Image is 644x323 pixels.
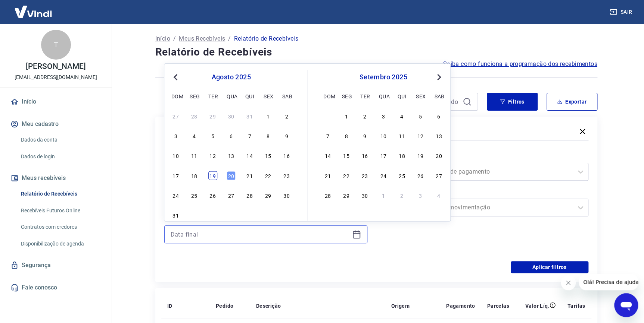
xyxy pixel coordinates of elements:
div: Choose quinta-feira, 25 de setembro de 2025 [397,171,406,180]
button: Meu cadastro [9,116,103,132]
a: Segurança [9,257,103,273]
div: Choose sexta-feira, 22 de agosto de 2025 [264,171,273,180]
iframe: Fechar mensagem [561,275,576,290]
div: Choose sexta-feira, 1 de agosto de 2025 [264,111,273,120]
p: / [228,34,231,43]
div: Choose quinta-feira, 28 de agosto de 2025 [245,191,254,200]
div: Choose domingo, 27 de julho de 2025 [171,111,180,120]
div: Choose quarta-feira, 6 de agosto de 2025 [227,131,236,140]
div: ter [360,92,369,101]
div: sab [282,92,291,101]
div: Choose terça-feira, 16 de setembro de 2025 [360,151,369,160]
div: Choose quinta-feira, 18 de setembro de 2025 [397,151,406,160]
div: Choose sexta-feira, 12 de setembro de 2025 [416,131,425,140]
p: Pagamento [446,302,475,310]
p: Origem [391,302,409,310]
div: Choose quarta-feira, 3 de setembro de 2025 [379,111,388,120]
div: month 2025-09 [322,111,444,201]
div: Choose domingo, 24 de agosto de 2025 [171,191,180,200]
div: qui [245,92,254,101]
iframe: Botão para abrir a janela de mensagens [614,293,638,317]
div: month 2025-08 [170,111,292,221]
div: Choose segunda-feira, 11 de agosto de 2025 [190,151,199,160]
div: T [41,30,71,60]
a: Recebíveis Futuros Online [18,203,103,218]
div: Choose domingo, 3 de agosto de 2025 [171,131,180,140]
div: Choose sexta-feira, 5 de setembro de 2025 [416,111,425,120]
div: Choose sábado, 20 de setembro de 2025 [434,151,443,160]
div: Choose segunda-feira, 8 de setembro de 2025 [342,131,351,140]
div: Choose sábado, 30 de agosto de 2025 [282,191,291,200]
div: dom [171,92,180,101]
div: Choose domingo, 7 de setembro de 2025 [323,131,332,140]
a: Início [9,94,103,110]
div: Choose sexta-feira, 8 de agosto de 2025 [264,131,273,140]
div: Choose domingo, 21 de setembro de 2025 [323,171,332,180]
div: Choose segunda-feira, 18 de agosto de 2025 [190,171,199,180]
div: Choose sexta-feira, 3 de outubro de 2025 [416,191,425,200]
a: Contratos com credores [18,219,103,235]
div: Choose sábado, 6 de setembro de 2025 [282,211,291,220]
div: Choose quarta-feira, 20 de agosto de 2025 [227,171,236,180]
a: Dados de login [18,149,103,164]
div: seg [190,92,199,101]
a: Início [155,34,170,43]
p: Descrição [256,302,281,310]
div: Choose segunda-feira, 1 de setembro de 2025 [190,211,199,220]
div: qua [379,92,388,101]
img: Vindi [9,0,57,23]
div: Choose terça-feira, 9 de setembro de 2025 [360,131,369,140]
div: Choose domingo, 14 de setembro de 2025 [323,151,332,160]
label: Forma de Pagamento [387,152,587,161]
div: Choose quinta-feira, 14 de agosto de 2025 [245,151,254,160]
p: Parcelas [487,302,509,310]
div: Choose terça-feira, 29 de julho de 2025 [208,111,217,120]
button: Previous Month [171,73,180,82]
div: Choose terça-feira, 30 de setembro de 2025 [360,191,369,200]
div: Choose quarta-feira, 17 de setembro de 2025 [379,151,388,160]
p: [EMAIL_ADDRESS][DOMAIN_NAME] [15,73,97,81]
div: Choose quinta-feira, 4 de setembro de 2025 [397,111,406,120]
div: Choose terça-feira, 5 de agosto de 2025 [208,131,217,140]
div: Choose sexta-feira, 19 de setembro de 2025 [416,151,425,160]
div: sab [434,92,443,101]
h4: Relatório de Recebíveis [155,45,597,60]
div: Choose sábado, 16 de agosto de 2025 [282,151,291,160]
div: Choose sábado, 9 de agosto de 2025 [282,131,291,140]
span: Saiba como funciona a programação dos recebimentos [443,60,597,69]
span: Olá! Precisa de ajuda? [4,5,63,11]
div: Choose terça-feira, 12 de agosto de 2025 [208,151,217,160]
div: sex [264,92,273,101]
div: Choose quarta-feira, 30 de julho de 2025 [227,111,236,120]
div: Choose domingo, 10 de agosto de 2025 [171,151,180,160]
div: Choose quarta-feira, 24 de setembro de 2025 [379,171,388,180]
div: Choose sábado, 4 de outubro de 2025 [434,191,443,200]
div: Choose quinta-feira, 7 de agosto de 2025 [245,131,254,140]
div: seg [342,92,351,101]
button: Meus recebíveis [9,170,103,186]
div: Choose domingo, 31 de agosto de 2025 [171,211,180,220]
div: Choose terça-feira, 26 de agosto de 2025 [208,191,217,200]
div: Choose quarta-feira, 3 de setembro de 2025 [227,211,236,220]
input: Data final [171,229,349,240]
div: Choose segunda-feira, 15 de setembro de 2025 [342,151,351,160]
div: ter [208,92,217,101]
div: dom [323,92,332,101]
div: qua [227,92,236,101]
div: setembro 2025 [322,73,444,82]
div: Choose terça-feira, 19 de agosto de 2025 [208,171,217,180]
button: Exportar [547,93,597,111]
label: Tipo de Movimentação [387,188,587,197]
div: Choose segunda-feira, 29 de setembro de 2025 [342,191,351,200]
div: Choose domingo, 28 de setembro de 2025 [323,191,332,200]
div: Choose segunda-feira, 25 de agosto de 2025 [190,191,199,200]
div: Choose sábado, 2 de agosto de 2025 [282,111,291,120]
div: Choose sexta-feira, 26 de setembro de 2025 [416,171,425,180]
p: Relatório de Recebíveis [234,34,298,43]
p: Tarifas [567,302,585,310]
div: sex [416,92,425,101]
div: Choose quinta-feira, 31 de julho de 2025 [245,111,254,120]
a: Meus Recebíveis [179,34,225,43]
